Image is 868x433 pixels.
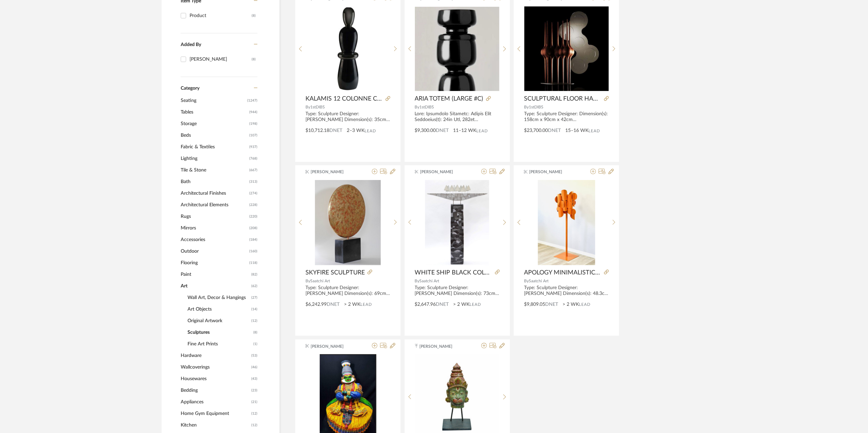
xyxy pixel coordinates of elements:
span: (184) [249,234,257,245]
span: Art Objects [188,303,250,315]
span: (274) [249,188,257,199]
span: (937) [249,141,257,152]
span: APOLOGY MINIMALISTIC SCULPTURE [524,269,601,277]
img: KALAMIS 12 COLONNE COLLECTION SUPERGO EDITION [306,6,390,91]
span: Architectural Elements [181,199,248,211]
span: Mirrors [181,222,248,234]
span: Bedding [181,385,250,396]
span: 1stDIBS [420,105,434,109]
span: (12) [251,408,257,419]
img: ARIA TOTEM (LARGE #C) [415,7,499,91]
span: > 2 WK [563,301,579,308]
span: $9,300.00 [415,128,436,133]
span: [PERSON_NAME] [529,169,572,175]
span: Accessories [181,234,248,245]
span: ARIA TOTEM (LARGE #C) [415,95,483,103]
span: SKYFIRE SCULPTURE [305,269,365,277]
span: (12) [251,420,257,431]
span: 2–3 WK [347,127,364,134]
span: Hardware [181,350,250,361]
span: Outdoor [181,245,248,257]
span: > 2 WK [453,301,470,308]
span: Flooring [181,257,248,269]
span: Category [181,86,199,91]
span: [PERSON_NAME] [420,343,463,349]
span: Beds [181,130,248,141]
span: Bath [181,176,248,188]
span: DNET [327,302,340,307]
span: By [415,105,420,109]
span: Lead [588,129,600,133]
span: Fabric & Textiles [181,141,248,153]
span: (46) [251,362,257,373]
span: (14) [251,304,257,315]
span: (768) [249,153,257,164]
span: Art [181,280,250,292]
span: (82) [251,269,257,280]
span: DNET [548,128,561,133]
span: By [524,279,529,283]
div: Lore: Ipsumdolo Sitametc: Adipis Elit Seddoeius(t): 24in Utl, 282et Dolorema/Aliquaen: Admi-venia... [415,111,500,123]
span: (160) [249,246,257,257]
img: SCULPTURAL FLOOR HANGER [524,6,609,91]
span: (944) [249,107,257,118]
span: (107) [249,130,257,141]
span: 1stDIBS [529,105,543,109]
span: [PERSON_NAME] [420,169,463,175]
span: [PERSON_NAME] [311,169,354,175]
span: By [415,279,420,283]
span: (198) [249,118,257,129]
span: Original Artwork [188,315,250,327]
span: (21) [251,397,257,407]
span: Wallcoverings [181,361,250,373]
span: Sculptures [188,327,252,338]
span: By [305,279,310,283]
span: $6,242.99 [305,302,327,307]
span: Housewares [181,373,250,385]
span: $2,647.96 [415,302,436,307]
span: Wall Art, Decor & Hangings [188,292,250,303]
span: (667) [249,165,257,176]
span: (62) [251,281,257,292]
span: DNET [436,302,449,307]
span: Paint [181,269,250,280]
span: By [524,105,529,109]
span: [PERSON_NAME] [311,343,354,349]
span: Added By [181,42,201,47]
div: (8) [252,54,256,65]
span: Rugs [181,211,248,222]
span: Home Gym Equipment [181,408,250,419]
span: By [305,105,310,109]
div: Product [190,10,252,21]
span: Appliances [181,396,250,408]
span: Tables [181,106,248,118]
span: > 2 WK [344,301,360,308]
span: (118) [249,257,257,268]
span: Saatchi Art [310,279,330,283]
div: Type: Sculpture Designer: [PERSON_NAME] Dimension(s): 69cm x 100cm x 15cm Material/Finishes: NA I... [305,285,390,297]
span: Fine Art Prints [188,338,252,350]
span: Kitchen [181,419,250,431]
span: (228) [249,199,257,210]
img: WHITE SHIP BLACK COLUMN SCULPTURE [425,180,489,265]
span: Tile & Stone [181,164,248,176]
span: Saatchi Art [420,279,439,283]
span: (23) [251,385,257,396]
span: (1) [253,339,257,349]
span: Storage [181,118,248,130]
div: Type: Sculpture Designer: [PERSON_NAME] Dimension(s): 73cm x 102cm x 10cm Material/Finishes: Cera... [415,285,500,297]
span: DNET [436,128,449,133]
span: Lead [579,302,590,307]
span: Lead [364,129,376,133]
span: (43) [251,373,257,384]
span: (12) [251,315,257,326]
span: (313) [249,176,257,187]
img: APOLOGY MINIMALISTIC SCULPTURE [538,180,595,265]
span: 1stDIBS [310,105,325,109]
span: Architectural Finishes [181,188,248,199]
span: (8) [253,327,257,338]
span: (27) [251,292,257,303]
span: Lead [477,129,488,133]
div: Type: Sculpture Designer: Dimension(s): 158cm x 90cm x 42cm Material/Finishes: Stainles steel, Wa... [524,111,609,123]
div: Type: Sculpture Designer: [PERSON_NAME] Dimension(s): 48.3cm x 162.6cm x 50.8cm Material/Finishes... [524,285,609,297]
